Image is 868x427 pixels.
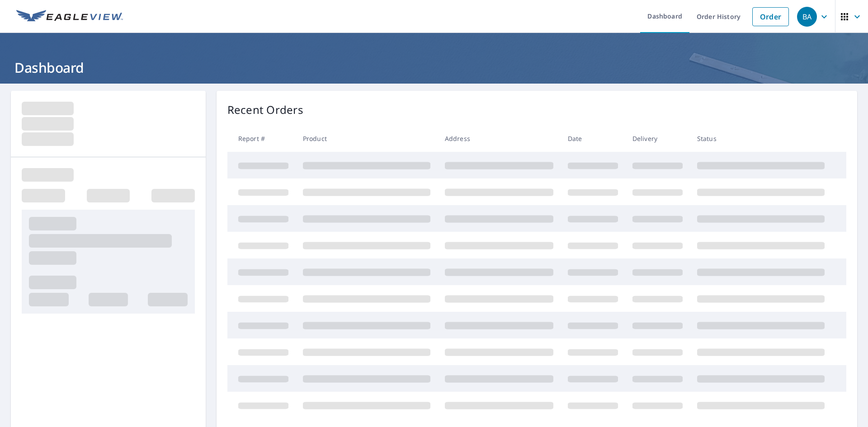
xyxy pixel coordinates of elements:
img: EV Logo [16,10,123,23]
th: Product [296,125,438,152]
th: Report # [227,125,296,152]
a: Order [752,7,789,26]
th: Status [690,125,832,152]
th: Delivery [625,125,690,152]
div: BA [797,7,817,27]
h1: Dashboard [11,58,857,77]
th: Address [438,125,561,152]
th: Date [561,125,625,152]
p: Recent Orders [227,102,303,118]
